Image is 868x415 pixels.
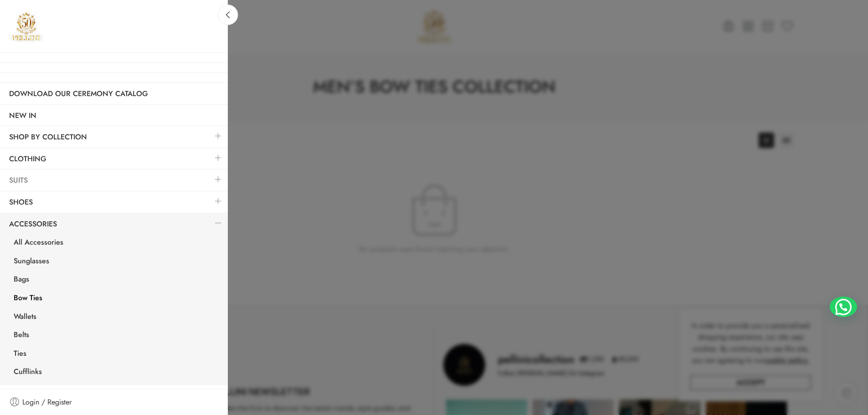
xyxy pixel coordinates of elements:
a: Belts [5,327,228,345]
a: Ties [5,345,228,364]
span: Login / Register [22,396,72,408]
img: Pellini [9,9,43,43]
a: Bags [5,271,228,290]
a: Bow Ties [5,290,228,308]
a: Wallets [5,308,228,327]
a: Login / Register [9,396,219,408]
a: Sunglasses [5,253,228,272]
a: Pellini - [9,9,43,43]
a: Cufflinks [5,364,228,382]
a: All Accessories [5,234,228,253]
